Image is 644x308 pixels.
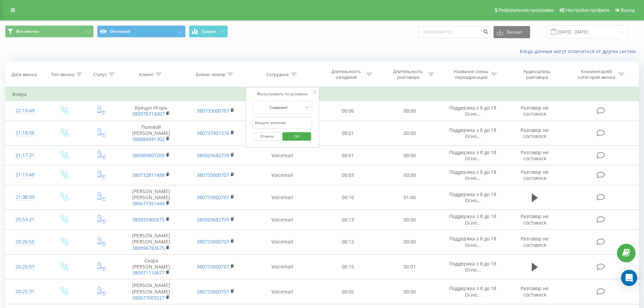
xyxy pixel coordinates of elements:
[266,72,289,77] div: Сотрудник
[379,230,441,255] td: 00:00
[51,72,74,77] div: Тип звонка
[132,111,165,117] a: 380976715007
[449,260,496,273] span: Поддержка з 8 до 18 Осно...
[379,210,441,230] td: 00:00
[248,146,317,165] td: Voicemail
[248,230,317,255] td: Voicemail
[119,185,183,210] td: [PERSON_NAME] [PERSON_NAME]
[449,285,496,298] span: Поддержка з 8 до 18 Осно...
[12,191,38,204] div: 21:08:09
[317,279,379,304] td: 00:05
[189,25,228,38] button: График
[498,7,554,13] span: Реферальная программа
[132,200,165,207] a: 380677351444
[248,165,317,185] td: Voicemail
[449,149,496,162] span: Поддержка з 8 до 18 Осно...
[317,230,379,255] td: 00:12
[521,104,549,117] span: Разговор не состоялся
[12,168,38,182] div: 21:13:48
[390,69,426,80] div: Длительность разговора
[453,69,489,80] div: Название схемы переадресации
[248,210,317,230] td: Voicemail
[317,210,379,230] td: 00:13
[132,172,165,178] a: 380732811488
[132,152,165,159] a: 380989807209
[248,254,317,279] td: Voicemail
[12,285,38,298] div: 20:25:31
[201,29,216,34] span: График
[197,216,229,223] a: 380503682739
[449,127,496,139] span: Поддержка з 8 до 18 Осно...
[317,185,379,210] td: 00:16
[12,235,38,248] div: 20:26:55
[521,127,549,139] span: Разговор не состоялся
[521,235,549,248] span: Разговор не состоялся
[566,7,610,13] span: Настройки профиля
[197,130,229,136] a: 380737901376
[197,238,229,245] a: 380733000707
[12,149,38,162] div: 21:17:31
[577,69,617,80] div: Комментарий/категория звонка
[379,101,441,121] td: 00:00
[119,121,183,146] td: Полєвой [PERSON_NAME]
[119,279,183,304] td: [PERSON_NAME] [PERSON_NAME]
[132,294,165,301] a: 380677003227
[328,69,364,80] div: Длительность ожидания
[521,169,549,181] span: Разговор не состоялся
[449,191,496,204] span: Поддержка з 8 до 18 Осно...
[132,269,165,276] a: 380971110677
[12,104,38,117] div: 22:19:49
[449,213,496,226] span: Поддержка з 8 до 18 Осно...
[521,285,549,298] span: Разговор не состоялся
[253,117,312,129] input: Введите значение
[197,152,229,159] a: 380503682739
[317,146,379,165] td: 00:01
[132,245,165,251] a: 380996782675
[521,149,549,162] span: Разговор не состоялся
[119,101,183,121] td: Крецул Игорь
[317,254,379,279] td: 00:15
[621,7,635,13] span: Выход
[494,26,530,38] button: Экспорт
[5,25,94,38] button: Все звонки
[282,132,311,141] button: OK
[521,213,549,226] span: Разговор не состоялся
[93,72,107,77] div: Статус
[12,260,38,274] div: 20:25:57
[139,72,154,77] div: Клиент
[12,126,38,140] div: 21:18:08
[253,132,281,141] button: Отмена
[317,101,379,121] td: 00:06
[515,69,559,80] div: Аудиозапись разговора
[132,136,165,142] a: 380684591302
[449,104,496,117] span: Поддержка з 8 до 18 Осно...
[449,235,496,248] span: Поддержка з 8 до 18 Осно...
[253,91,312,97] div: Фильтровать по условию
[449,169,496,181] span: Поддержка з 8 до 18 Осно...
[132,216,165,223] a: 380933905675
[119,254,183,279] td: Скора [PERSON_NAME]
[379,254,441,279] td: 00:01
[287,131,306,141] span: OK
[196,72,225,77] div: Бизнес номер
[197,263,229,270] a: 380733000707
[197,194,229,200] a: 380733000707
[119,230,183,255] td: [PERSON_NAME] [PERSON_NAME]
[520,48,639,54] a: Когда данные могут отличаться от других систем
[621,270,637,286] div: Open Intercom Messenger
[197,108,229,114] a: 380733000707
[317,165,379,185] td: 00:03
[379,185,441,210] td: 01:00
[12,213,38,226] div: 20:53:21
[379,165,441,185] td: 00:00
[16,29,39,34] span: Все звонки
[379,146,441,165] td: 00:00
[5,88,639,101] td: Вчера
[197,288,229,295] a: 380733000707
[379,121,441,146] td: 00:00
[419,26,490,38] input: Поиск по номеру
[379,279,441,304] td: 00:00
[317,121,379,146] td: 00:01
[11,72,37,77] div: Дата звонка
[97,25,186,38] button: Основной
